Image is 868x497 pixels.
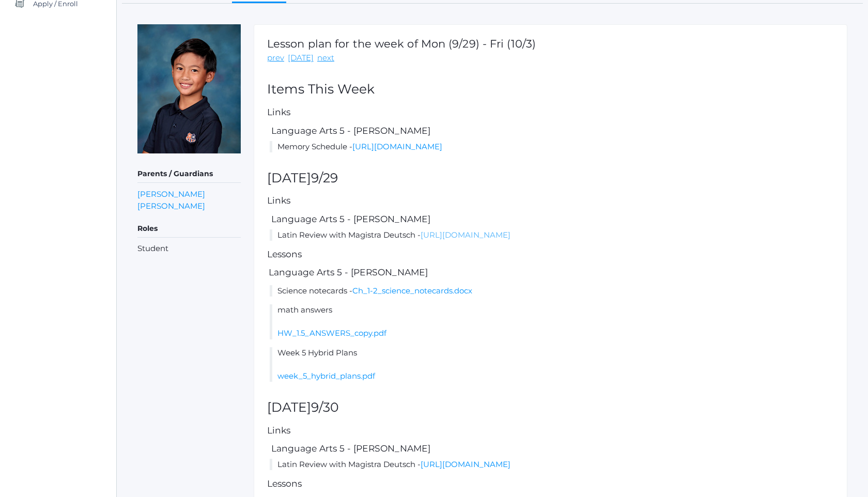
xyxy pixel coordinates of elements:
h5: Links [267,196,834,206]
h2: [DATE] [267,400,834,415]
a: prev [267,52,284,64]
h5: Links [267,426,834,436]
a: [URL][DOMAIN_NAME] [352,142,442,151]
h5: Links [267,107,834,117]
a: [PERSON_NAME] [137,188,205,200]
li: Latin Review with Magistra Deutsch - [270,459,834,471]
h5: Roles [137,220,241,238]
li: Student [137,243,241,255]
h5: Lessons [267,250,834,259]
a: [DATE] [288,52,314,64]
h5: Lessons [267,479,834,489]
img: Matteo Soratorio [137,24,241,153]
h5: Language Arts 5 - [PERSON_NAME] [270,444,834,454]
span: 9/30 [311,399,339,415]
a: [URL][DOMAIN_NAME] [421,230,510,240]
li: Memory Schedule - [270,141,834,153]
a: Ch_1-2_science_notecards.docx [352,286,472,296]
a: next [317,52,334,64]
h5: Language Arts 5 - [PERSON_NAME] [270,214,834,224]
h5: Language Arts 5 - [PERSON_NAME] [270,126,834,136]
span: 9/29 [311,170,338,185]
h2: [DATE] [267,171,834,185]
a: [PERSON_NAME] [137,200,205,212]
h5: Parents / Guardians [137,165,241,183]
h5: Language Arts 5 - [PERSON_NAME] [267,268,834,277]
h1: Lesson plan for the week of Mon (9/29) - Fri (10/3) [267,38,536,50]
a: HW_1.5_ANSWERS_copy.pdf [277,328,386,338]
li: Science notecards - [270,285,834,297]
li: Week 5 Hybrid Plans [270,347,834,382]
h2: Items This Week [267,82,834,97]
li: Latin Review with Magistra Deutsch - [270,229,834,241]
li: math answers [270,304,834,339]
a: [URL][DOMAIN_NAME] [421,459,510,469]
a: week_5_hybrid_plans.pdf [277,371,375,381]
